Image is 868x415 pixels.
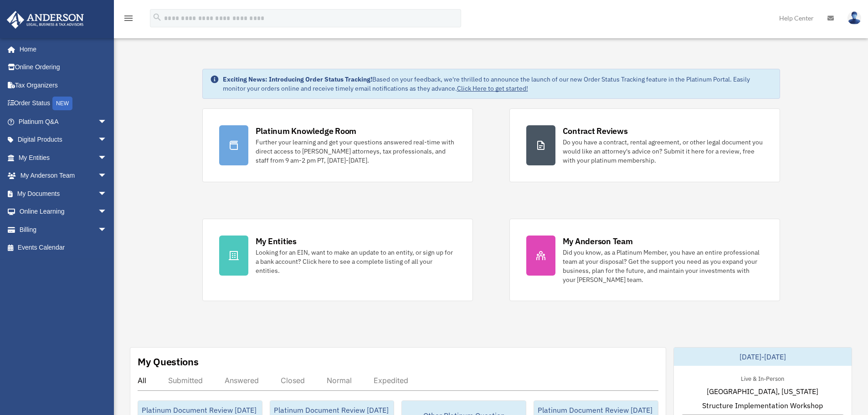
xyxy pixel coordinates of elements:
[98,184,116,203] span: arrow_drop_down
[52,97,72,110] div: NEW
[327,376,352,385] div: Normal
[707,386,818,397] span: [GEOGRAPHIC_DATA], [US_STATE]
[6,40,116,58] a: Home
[674,348,852,366] div: [DATE]-[DATE]
[374,376,408,385] div: Expedited
[563,248,763,284] div: Did you know, as a Platinum Member, you have an entire professional team at your disposal? Get th...
[6,113,121,131] a: Platinum Q&Aarrow_drop_down
[563,138,763,165] div: Do you have a contract, rental agreement, or other legal document you would like an attorney's ad...
[98,167,116,185] span: arrow_drop_down
[847,11,861,25] img: User Pic
[509,219,780,301] a: My Anderson Team Did you know, as a Platinum Member, you have an entire professional team at your...
[702,400,823,411] span: Structure Implementation Workshop
[6,58,121,77] a: Online Ordering
[4,11,87,29] img: Anderson Advisors Platinum Portal
[281,376,305,385] div: Closed
[223,75,772,93] div: Based on your feedback, we're thrilled to announce the launch of our new Order Status Tracking fe...
[202,108,473,182] a: Platinum Knowledge Room Further your learning and get your questions answered real-time with dire...
[563,125,628,137] div: Contract Reviews
[6,76,121,94] a: Tax Organizers
[256,138,456,165] div: Further your learning and get your questions answered real-time with direct access to [PERSON_NAM...
[256,236,297,247] div: My Entities
[138,355,199,369] div: My Questions
[6,220,121,239] a: Billingarrow_drop_down
[123,13,134,24] i: menu
[6,94,121,113] a: Order StatusNEW
[6,167,121,185] a: My Anderson Teamarrow_drop_down
[734,373,791,383] div: Live & In-Person
[6,149,121,167] a: My Entitiesarrow_drop_down
[6,131,121,149] a: Digital Productsarrow_drop_down
[223,75,372,83] strong: Exciting News: Introducing Order Status Tracking!
[6,203,121,221] a: Online Learningarrow_drop_down
[123,16,134,24] a: menu
[256,248,456,275] div: Looking for an EIN, want to make an update to an entity, or sign up for a bank account? Click her...
[138,376,146,385] div: All
[98,113,116,131] span: arrow_drop_down
[6,184,121,203] a: My Documentsarrow_drop_down
[457,84,528,92] a: Click Here to get started!
[98,149,116,167] span: arrow_drop_down
[202,219,473,301] a: My Entities Looking for an EIN, want to make an update to an entity, or sign up for a bank accoun...
[563,236,633,247] div: My Anderson Team
[6,239,121,257] a: Events Calendar
[225,376,259,385] div: Answered
[256,125,357,137] div: Platinum Knowledge Room
[509,108,780,182] a: Contract Reviews Do you have a contract, rental agreement, or other legal document you would like...
[152,12,162,22] i: search
[168,376,203,385] div: Submitted
[98,203,116,221] span: arrow_drop_down
[98,131,116,149] span: arrow_drop_down
[98,220,116,239] span: arrow_drop_down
